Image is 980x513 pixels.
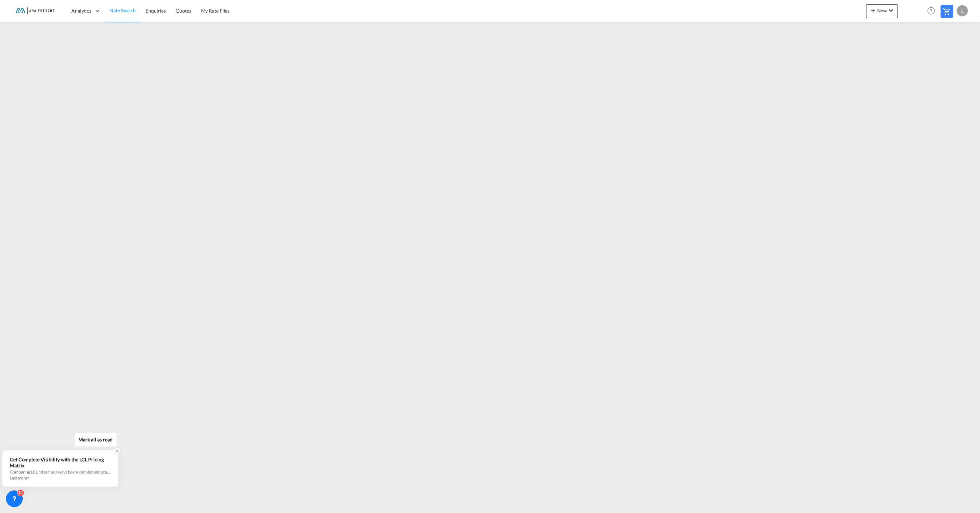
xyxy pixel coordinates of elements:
[869,6,877,15] md-icon: icon-plus 400-fg
[10,3,58,19] img: f843cad07f0a11efa29f0335918cc2fb.png
[71,7,91,14] span: Analytics
[145,8,166,14] span: Enquiries
[866,4,898,18] button: icon-plus 400-fgNewicon-chevron-down
[869,8,895,13] span: New
[887,6,895,15] md-icon: icon-chevron-down
[176,8,191,14] span: Quotes
[110,7,136,13] span: Rate Search
[957,5,968,16] div: L
[201,8,230,14] span: My Rate Files
[925,5,937,17] span: Help
[925,5,940,17] div: Help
